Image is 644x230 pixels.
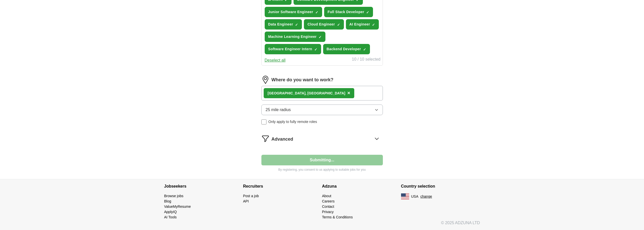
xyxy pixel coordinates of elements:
[265,7,322,17] button: Junior Software Engineer✓
[295,23,298,27] span: ✓
[315,10,318,14] span: ✓
[268,91,306,95] strong: [GEOGRAPHIC_DATA]
[261,119,266,124] input: Only apply to fully remote roles
[243,199,249,203] a: API
[337,23,340,27] span: ✓
[268,91,345,96] div: , [GEOGRAPHIC_DATA]
[346,19,379,30] button: AI Engineer✓
[164,210,177,214] a: ApplyIQ
[363,47,366,52] span: ✓
[268,9,313,15] span: Junior Software Engineer
[164,205,191,209] a: ValueMyResume
[261,76,269,84] img: location.png
[327,46,361,52] span: Backend Developer
[160,220,484,230] div: © 2025 ADZUNA LTD
[304,19,344,30] button: Cloud Engineer✓
[401,193,409,199] img: US flag
[268,46,312,52] span: Software Engineer Intern
[268,34,317,39] span: Machine Learning Engineer
[261,135,269,143] img: filter
[349,22,370,27] span: AI Engineer
[352,56,381,63] div: 10 / 10 selected
[243,194,259,198] a: Post a job
[164,215,177,219] a: AI Tools
[265,32,326,42] button: Machine Learning Engineer✓
[261,155,383,165] button: Submitting...
[265,57,286,63] button: Deselect all
[411,194,419,199] span: USA
[323,44,370,54] button: Backend Developer✓
[347,89,350,97] button: ×
[265,44,321,54] button: Software Engineer Intern✓
[265,19,302,30] button: Data Engineer✓
[366,10,369,14] span: ✓
[322,199,335,203] a: Careers
[266,107,291,113] span: 25 mile radius
[164,194,183,198] a: Browse jobs
[328,9,364,15] span: Full Stack Developer
[307,22,335,27] span: Cloud Engineer
[372,23,375,27] span: ✓
[319,35,322,39] span: ✓
[314,47,317,52] span: ✓
[261,105,383,115] button: 25 mile radius
[322,215,353,219] a: Terms & Conditions
[322,210,334,214] a: Privacy
[261,167,383,172] p: By registering, you consent to us applying to suitable jobs for you
[324,7,373,17] button: Full Stack Developer✓
[268,119,317,124] span: Only apply to fully remote roles
[272,76,334,83] label: Where do you want to work?
[272,136,293,143] span: Advanced
[322,194,331,198] a: About
[401,179,480,193] h4: Country selection
[268,22,293,27] span: Data Engineer
[420,194,432,199] button: change
[164,199,171,203] a: Blog
[322,205,334,209] a: Contact
[347,90,350,96] span: ×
